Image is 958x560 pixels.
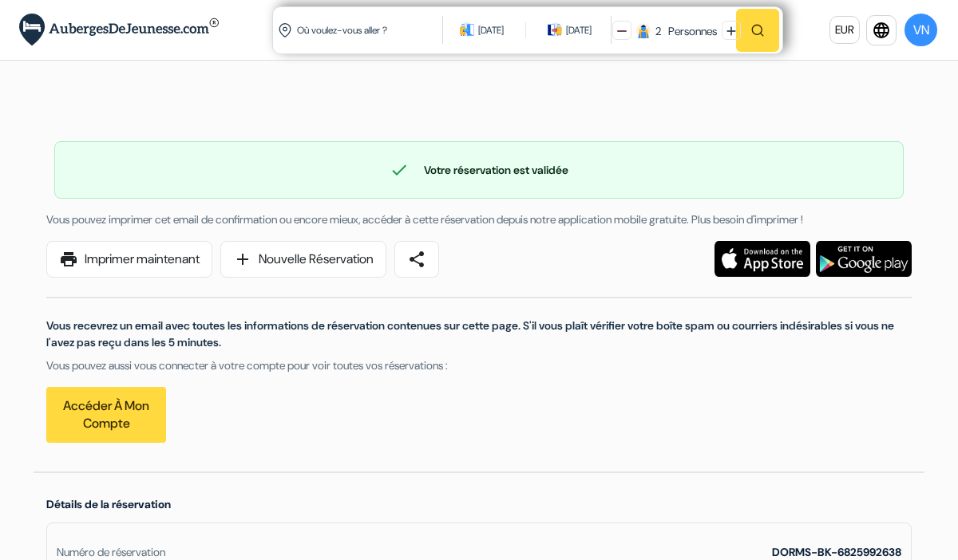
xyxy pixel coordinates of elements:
[55,160,903,179] div: Votre réservation est validée
[46,497,171,511] span: Détails de la réservation
[390,160,409,179] span: check
[19,14,219,46] img: AubergesDeJeunesse.com
[220,241,386,278] a: addNouvelle Réservation
[46,387,166,443] a: Accéder à mon compte
[46,357,912,374] p: Vous pouvez aussi vous connecter à votre compte pour voir toutes vos réservations :
[278,23,292,37] img: location icon
[460,22,474,37] img: calendarIcon icon
[772,545,901,559] strong: DORMS-BK-6825992638
[617,26,627,36] img: minus
[636,24,651,38] img: guest icon
[872,21,891,40] i: language
[46,212,803,227] span: Vous pouvez imprimer cet email de confirmation ou encore mieux, accéder à cette réservation depui...
[726,26,736,36] img: plus
[407,250,426,269] span: share
[46,241,212,278] a: printImprimer maintenant
[816,241,912,277] img: Téléchargez l'application gratuite
[663,23,717,40] div: Personnes
[655,23,661,40] div: 2
[59,250,78,269] span: print
[548,22,562,37] img: calendarIcon icon
[829,16,860,44] a: EUR
[295,10,446,49] input: Ville, université ou logement
[866,15,897,45] a: language
[478,22,504,38] div: [DATE]
[233,250,252,269] span: add
[566,22,592,38] div: [DATE]
[903,12,939,48] button: VN
[394,241,439,278] a: share
[46,317,912,351] p: Vous recevrez un email avec toutes les informations de réservation contenues sur cette page. S'il...
[715,241,810,277] img: Téléchargez l'application gratuite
